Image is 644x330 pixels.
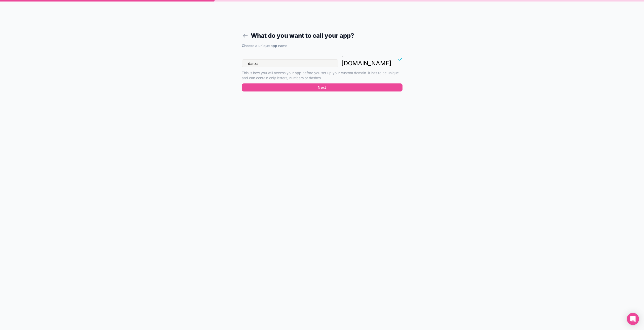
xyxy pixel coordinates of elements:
[242,59,338,67] input: danza
[242,31,403,40] h1: What do you want to call your app?
[627,313,639,325] div: Open Intercom Messenger
[242,43,287,48] label: Choose a unique app name
[242,83,403,91] button: Next
[341,51,391,67] p: . [DOMAIN_NAME]
[242,70,403,80] p: This is how you will access your app before you set up your custom domain. It has to be unique an...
